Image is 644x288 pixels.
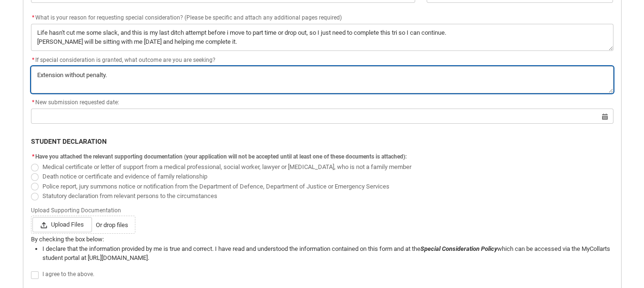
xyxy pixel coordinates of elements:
[42,183,389,190] span: Police report, jury summons notice or notification from the Department of Defence, Department of ...
[42,244,613,263] li: I declare that the information provided by me is true and correct. I have read and understood the...
[32,153,34,160] abbr: required
[32,217,92,232] span: Upload Files
[35,153,407,160] span: Have you attached the relevant supporting documentation (your application will not be accepted un...
[31,204,125,215] span: Upload Supporting Documentation
[31,138,107,145] b: STUDENT DECLARATION
[32,99,34,106] abbr: required
[42,192,217,199] span: Statutory declaration from relevant persons to the circumstances
[31,99,119,106] span: New submission requested date:
[420,245,497,252] i: Special Consideration Policy
[31,235,613,244] p: By checking the box below:
[42,163,411,170] span: Medical certificate or letter of support from a medical professional, social worker, lawyer or [M...
[42,173,207,180] span: Death notice or certificate and evidence of family relationship
[32,57,34,63] abbr: required
[31,14,342,21] span: What is your reason for requesting special consideration? (Please be specific and attach any addi...
[42,271,94,278] span: I agree to the above.
[31,57,215,63] span: If special consideration is granted, what outcome are you are seeking?
[96,220,128,230] span: Or drop files
[32,14,34,21] abbr: required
